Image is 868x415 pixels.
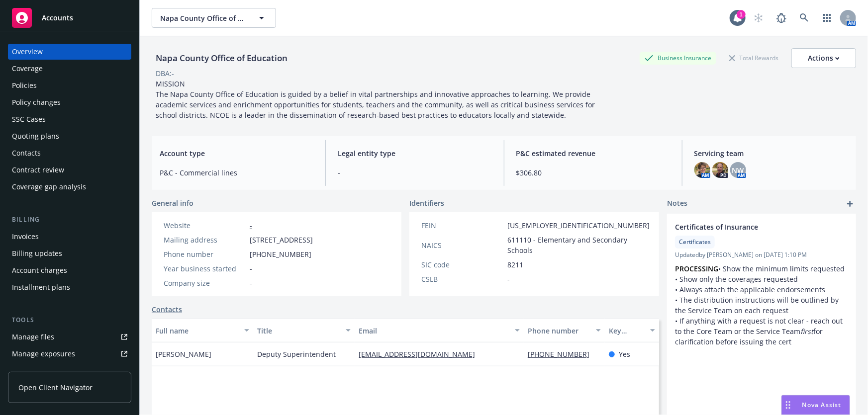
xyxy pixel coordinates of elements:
a: [PHONE_NUMBER] [528,349,597,359]
span: 8211 [507,259,523,270]
a: SSC Cases [8,111,131,127]
button: Email [355,319,524,342]
span: Account type [160,148,313,159]
span: Identifiers [409,198,444,208]
a: Manage exposures [8,346,131,362]
div: Contacts [12,145,41,161]
span: [STREET_ADDRESS] [250,235,313,245]
a: Policies [8,78,131,93]
a: Contacts [8,145,131,161]
a: Accounts [8,4,131,32]
span: Certificates [679,238,711,247]
a: Report a Bug [772,8,791,28]
div: Total Rewards [724,52,783,64]
a: Billing updates [8,246,131,261]
button: Title [253,319,355,342]
div: Coverage gap analysis [12,179,86,195]
a: Policy changes [8,94,131,110]
div: FEIN [421,220,503,231]
a: - [250,221,252,230]
a: Search [794,8,814,28]
span: Yes [619,349,630,359]
div: Year business started [164,263,246,274]
span: Accounts [42,14,73,22]
img: photo [712,162,728,178]
div: Tools [8,315,131,325]
button: Nova Assist [781,395,850,415]
div: Billing [8,215,131,225]
div: Title [257,326,340,336]
div: Manage exposures [12,346,75,362]
div: 1 [737,10,746,19]
button: Actions [791,48,856,68]
div: Email [359,326,509,336]
div: Business Insurance [640,52,716,64]
div: NAICS [421,240,503,250]
div: Contract review [12,162,64,178]
div: Overview [12,44,43,60]
a: Manage certificates [8,363,131,379]
a: Contract review [8,162,131,178]
span: Open Client Navigator [18,382,93,393]
img: photo [694,162,710,178]
div: Website [164,220,246,231]
span: Certificates of Insurance [675,222,822,232]
a: Start snowing [749,8,769,28]
span: Notes [667,198,687,210]
p: • Show the minimum limits requested • Show only the coverages requested • Always attach the appli... [675,263,848,347]
span: P&C - Commercial lines [160,167,313,178]
div: Actions [808,49,840,68]
span: Napa County Office of Education [160,13,246,23]
div: Phone number [528,326,590,336]
span: MISSION The Napa County Office of Education is guided by a belief in vital partnerships and innov... [156,79,597,120]
em: first [800,327,813,336]
div: SSC Cases [12,111,46,127]
a: add [844,198,856,210]
div: Manage files [12,329,54,345]
div: Drag to move [782,396,794,415]
a: Switch app [817,8,837,28]
div: Policies [12,78,37,93]
div: Account charges [12,262,67,278]
span: General info [152,198,193,208]
a: Installment plans [8,279,131,295]
div: Certificates of InsuranceCertificatesUpdatedby [PERSON_NAME] on [DATE] 1:10 PMPROCESSING• Show th... [667,214,856,355]
div: Full name [156,326,238,336]
a: Quoting plans [8,128,131,144]
span: - [507,274,510,284]
button: Full name [152,319,253,342]
a: Coverage [8,61,131,77]
div: Napa County Office of Education [152,52,291,65]
span: Nova Assist [802,401,842,409]
span: - [250,263,252,274]
button: Napa County Office of Education [152,8,276,28]
div: Installment plans [12,279,70,295]
a: Coverage gap analysis [8,179,131,195]
div: SIC code [421,259,503,270]
span: Servicing team [694,148,848,159]
div: Phone number [164,249,246,259]
span: [US_EMPLOYER_IDENTIFICATION_NUMBER] [507,220,650,231]
div: Policy changes [12,94,61,110]
div: Manage certificates [12,363,77,379]
span: [PERSON_NAME] [156,349,211,359]
span: 611110 - Elementary and Secondary Schools [507,235,650,255]
div: Mailing address [164,235,246,245]
div: Key contact [609,326,644,336]
div: Coverage [12,61,43,77]
span: $306.80 [516,167,670,178]
div: Invoices [12,229,39,245]
span: NW [732,165,744,175]
div: DBA: - [156,68,174,79]
button: Key contact [605,319,659,342]
a: Account charges [8,262,131,278]
a: remove [836,222,848,234]
a: [EMAIL_ADDRESS][DOMAIN_NAME] [359,349,483,359]
a: Invoices [8,229,131,245]
a: Overview [8,44,131,60]
button: Phone number [524,319,605,342]
div: Quoting plans [12,128,59,144]
span: Legal entity type [338,148,491,159]
a: Contacts [152,304,182,315]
